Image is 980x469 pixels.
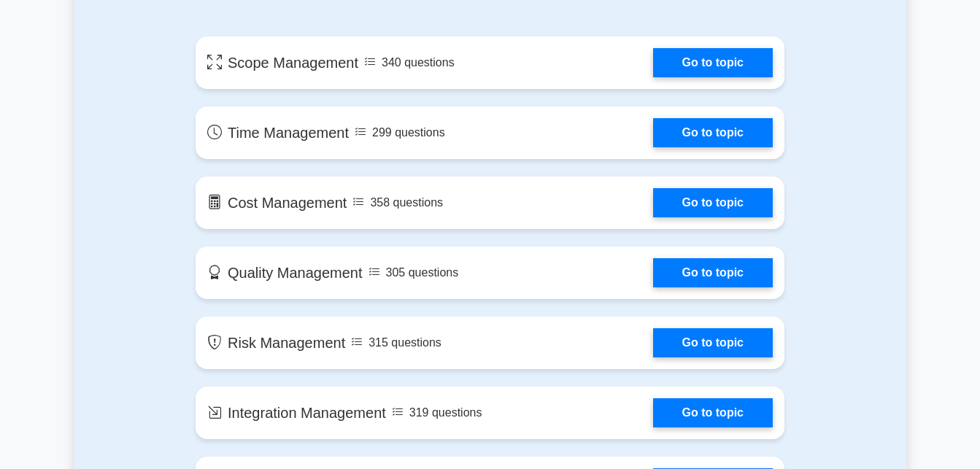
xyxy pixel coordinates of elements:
a: Go to topic [653,328,773,357]
a: Go to topic [653,48,773,77]
a: Go to topic [653,258,773,287]
a: Go to topic [653,398,773,427]
a: Go to topic [653,118,773,147]
a: Go to topic [653,188,773,217]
